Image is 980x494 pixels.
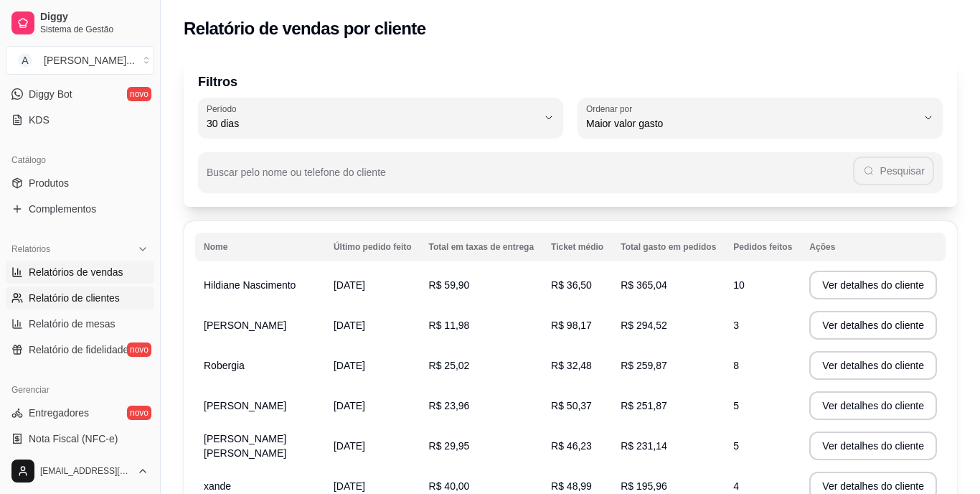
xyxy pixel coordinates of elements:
span: Entregadores [29,406,89,420]
span: 5 [733,440,739,452]
span: R$ 365,04 [621,279,667,291]
p: Filtros [198,72,943,92]
a: Diggy Botnovo [6,83,154,106]
span: [DATE] [334,320,365,331]
span: [DATE] [334,279,365,291]
span: [DATE] [334,480,365,492]
th: Ações [801,233,946,261]
button: Ver detalhes do cliente [809,391,937,420]
a: Entregadoresnovo [6,401,154,424]
span: Maior valor gasto [586,116,917,131]
span: R$ 98,17 [551,320,592,331]
span: R$ 46,23 [551,440,592,452]
span: [DATE] [334,360,365,371]
a: Relatório de mesas [6,312,154,335]
span: R$ 48,99 [551,480,592,492]
a: Nota Fiscal (NFC-e) [6,427,154,450]
span: Relatório de clientes [29,291,120,305]
div: [PERSON_NAME] ... [44,53,135,67]
span: R$ 251,87 [621,400,667,411]
input: Buscar pelo nome ou telefone do cliente [207,171,853,185]
span: R$ 11,98 [429,320,470,331]
span: [DATE] [334,400,365,411]
span: Diggy [40,11,149,24]
th: Total em taxas de entrega [420,233,543,261]
a: Relatório de fidelidadenovo [6,338,154,361]
button: Ver detalhes do cliente [809,351,937,380]
button: Ver detalhes do cliente [809,271,937,299]
label: Período [207,103,241,115]
th: Total gasto em pedidos [612,233,725,261]
span: [PERSON_NAME] [PERSON_NAME] [204,433,286,459]
a: Relatório de clientes [6,286,154,309]
button: Ordenar porMaior valor gasto [578,98,943,138]
span: [DATE] [334,440,365,452]
div: Catálogo [6,149,154,172]
span: KDS [29,113,50,127]
span: 4 [733,480,739,492]
button: [EMAIL_ADDRESS][DOMAIN_NAME] [6,454,154,488]
span: R$ 294,52 [621,320,667,331]
span: Relatório de fidelidade [29,342,128,357]
th: Nome [195,233,325,261]
span: R$ 195,96 [621,480,667,492]
span: R$ 36,50 [551,279,592,291]
a: Relatórios de vendas [6,261,154,284]
span: 3 [733,320,739,331]
a: KDS [6,108,154,131]
span: R$ 40,00 [429,480,470,492]
span: [PERSON_NAME] [204,320,286,331]
button: Select a team [6,46,154,75]
button: Período30 dias [198,98,563,138]
span: Complementos [29,202,96,216]
span: R$ 50,37 [551,400,592,411]
a: DiggySistema de Gestão [6,6,154,40]
a: Produtos [6,172,154,195]
span: R$ 29,95 [429,440,470,452]
span: Relatórios de vendas [29,265,123,279]
span: [PERSON_NAME] [204,400,286,411]
th: Último pedido feito [325,233,420,261]
span: Relatório de mesas [29,317,116,331]
a: Complementos [6,197,154,220]
button: Ver detalhes do cliente [809,311,937,340]
span: Relatórios [11,243,50,255]
th: Pedidos feitos [725,233,801,261]
span: Hildiane Nascimento [204,279,296,291]
span: 5 [733,400,739,411]
span: R$ 32,48 [551,360,592,371]
div: Gerenciar [6,378,154,401]
span: R$ 259,87 [621,360,667,371]
span: Robergia [204,360,245,371]
span: xande [204,480,231,492]
span: R$ 231,14 [621,440,667,452]
span: Nota Fiscal (NFC-e) [29,432,118,446]
span: R$ 59,90 [429,279,470,291]
th: Ticket médio [542,233,612,261]
h2: Relatório de vendas por cliente [184,17,426,40]
span: 8 [733,360,739,371]
span: 10 [733,279,745,291]
span: 30 dias [207,116,537,131]
span: [EMAIL_ADDRESS][DOMAIN_NAME] [40,465,131,477]
span: A [18,53,32,67]
span: R$ 23,96 [429,400,470,411]
label: Ordenar por [586,103,637,115]
span: Diggy Bot [29,87,72,101]
button: Ver detalhes do cliente [809,432,937,460]
span: Produtos [29,176,69,190]
span: R$ 25,02 [429,360,470,371]
span: Sistema de Gestão [40,24,149,35]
